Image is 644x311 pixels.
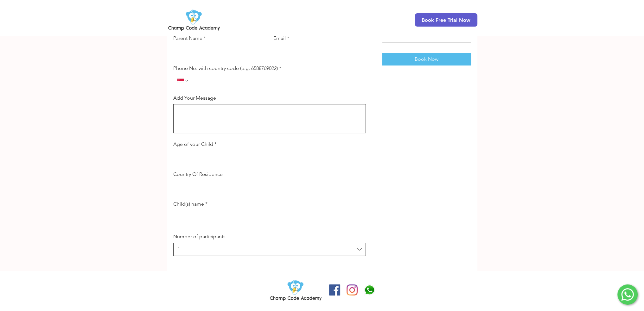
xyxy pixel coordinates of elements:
[173,95,216,102] label: Add Your Message
[422,17,470,23] span: Book Free Trial Now
[167,8,221,32] img: Champ Code Academy Logo PNG.png
[174,107,366,130] textarea: Add Your Message
[173,45,262,57] input: Parent Name
[273,45,362,57] input: Email
[177,78,189,83] button: Phone No. with country code (e.g. 6588769022). Phone. Select a country code
[173,65,281,72] label: Phone No. with country code (e.g. 6588769022)
[173,35,206,42] label: Parent Name
[329,284,375,295] ul: Social Bar
[273,35,289,42] label: Email
[173,171,223,178] label: Country Of Residence
[173,233,366,240] label: Number of participants
[173,151,362,163] input: Age of your Child
[177,247,180,252] div: 1
[415,57,438,62] span: Book Now
[347,284,358,295] img: Instagram
[173,201,207,208] label: Child(s) name
[364,284,375,295] img: Champ Code Academy WhatsApp
[189,74,362,87] input: Phone No. with country code (e.g. 6588769022). Phone
[415,13,477,27] a: Book Free Trial Now
[329,284,340,295] img: Facebook
[382,53,471,65] button: Book Now
[269,278,323,302] img: Champ Code Academy Logo PNG.png
[173,141,217,148] label: Age of your Child
[173,210,362,223] input: Child(s) name
[173,180,362,193] input: Country Of Residence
